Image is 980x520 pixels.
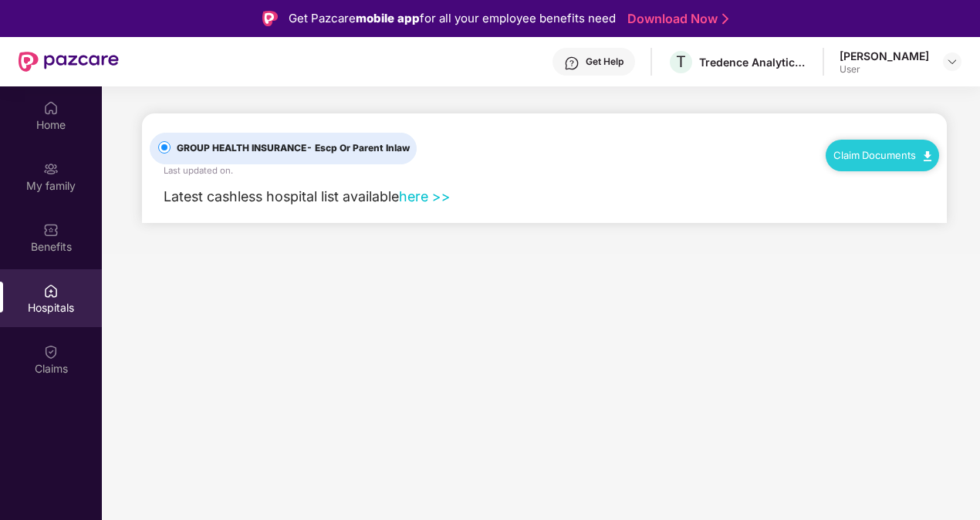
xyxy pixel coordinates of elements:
[946,56,958,68] img: svg+xml;base64,PHN2ZyBpZD0iRHJvcGRvd24tMzJ4MzIiIHhtbG5zPSJodHRwOi8vd3d3LnczLm9yZy8yMDAwL3N2ZyIgd2...
[840,49,929,63] div: [PERSON_NAME]
[262,11,278,26] img: Logo
[722,11,728,27] img: Stroke
[171,141,416,156] span: GROUP HEALTH INSURANCE
[43,222,59,238] img: svg+xml;base64,PHN2ZyBpZD0iQmVuZWZpdHMiIHhtbG5zPSJodHRwOi8vd3d3LnczLm9yZy8yMDAwL3N2ZyIgd2lkdGg9Ij...
[289,9,616,28] div: Get Pazcare for all your employee benefits need
[164,164,233,178] div: Last updated on .
[699,55,807,69] div: Tredence Analytics Solutions Private Limited
[356,11,420,25] strong: mobile app
[306,142,410,154] span: - Escp Or Parent Inlaw
[43,161,59,177] img: svg+xml;base64,PHN2ZyB3aWR0aD0iMjAiIGhlaWdodD0iMjAiIHZpZXdCb3g9IjAgMCAyMCAyMCIgZmlsbD0ibm9uZSIgeG...
[924,151,931,161] img: svg+xml;base64,PHN2ZyB4bWxucz0iaHR0cDovL3d3dy53My5vcmcvMjAwMC9zdmciIHdpZHRoPSIxMC40IiBoZWlnaHQ9Ij...
[586,56,623,68] div: Get Help
[399,188,451,204] a: here >>
[43,283,59,299] img: svg+xml;base64,PHN2ZyBpZD0iSG9zcGl0YWxzIiB4bWxucz0iaHR0cDovL3d3dy53My5vcmcvMjAwMC9zdmciIHdpZHRoPS...
[564,56,580,71] img: svg+xml;base64,PHN2ZyBpZD0iSGVscC0zMngzMiIgeG1sbnM9Imh0dHA6Ly93d3cudzMub3JnLzIwMDAvc3ZnIiB3aWR0aD...
[833,149,931,161] a: Claim Documents
[840,63,929,76] div: User
[19,52,119,72] img: New Pazcare Logo
[676,52,686,71] span: T
[627,11,724,27] a: Download Now
[43,100,59,116] img: svg+xml;base64,PHN2ZyBpZD0iSG9tZSIgeG1sbnM9Imh0dHA6Ly93d3cudzMub3JnLzIwMDAvc3ZnIiB3aWR0aD0iMjAiIG...
[43,344,59,360] img: svg+xml;base64,PHN2ZyBpZD0iQ2xhaW0iIHhtbG5zPSJodHRwOi8vd3d3LnczLm9yZy8yMDAwL3N2ZyIgd2lkdGg9IjIwIi...
[164,188,399,204] span: Latest cashless hospital list available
